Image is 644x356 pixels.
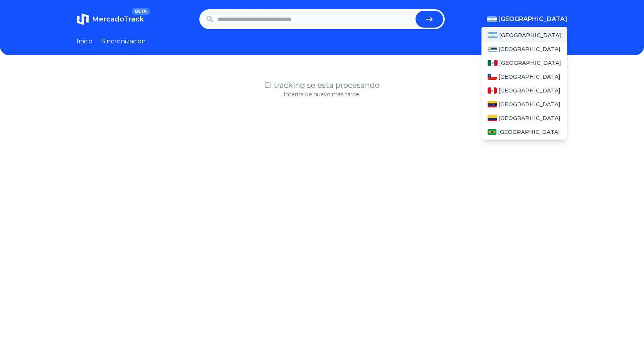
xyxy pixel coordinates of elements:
[77,80,567,91] h1: El tracking se esta procesando
[132,8,150,15] span: BETA
[499,31,561,39] span: [GEOGRAPHIC_DATA]
[488,87,497,94] img: Peru
[498,45,560,53] span: [GEOGRAPHIC_DATA]
[498,15,567,24] span: [GEOGRAPHIC_DATA]
[481,97,567,111] a: Venezuela[GEOGRAPHIC_DATA]
[481,125,567,139] a: Brasil[GEOGRAPHIC_DATA]
[92,15,144,23] span: MercadoTrack
[487,16,497,22] img: Argentina
[498,73,560,81] span: [GEOGRAPHIC_DATA]
[481,70,567,84] a: Chile[GEOGRAPHIC_DATA]
[488,32,498,38] img: Argentina
[77,91,567,98] p: Intenta de nuevo más tarde.
[498,128,560,136] span: [GEOGRAPHIC_DATA]
[77,37,92,46] a: Inicio
[488,60,498,66] img: Mexico
[487,15,567,24] button: [GEOGRAPHIC_DATA]
[488,129,496,135] img: Brasil
[499,59,561,67] span: [GEOGRAPHIC_DATA]
[102,37,146,46] a: Sincronizacion
[498,114,560,122] span: [GEOGRAPHIC_DATA]
[481,84,567,97] a: Peru[GEOGRAPHIC_DATA]
[498,101,560,108] span: [GEOGRAPHIC_DATA]
[481,56,567,70] a: Mexico[GEOGRAPHIC_DATA]
[481,42,567,56] a: Uruguay[GEOGRAPHIC_DATA]
[488,115,497,121] img: Colombia
[77,13,89,25] img: MercadoTrack
[498,87,560,94] span: [GEOGRAPHIC_DATA]
[488,101,497,107] img: Venezuela
[77,13,144,25] a: MercadoTrackBETA
[488,46,497,52] img: Uruguay
[481,28,567,42] a: Argentina[GEOGRAPHIC_DATA]
[481,111,567,125] a: Colombia[GEOGRAPHIC_DATA]
[488,74,497,80] img: Chile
